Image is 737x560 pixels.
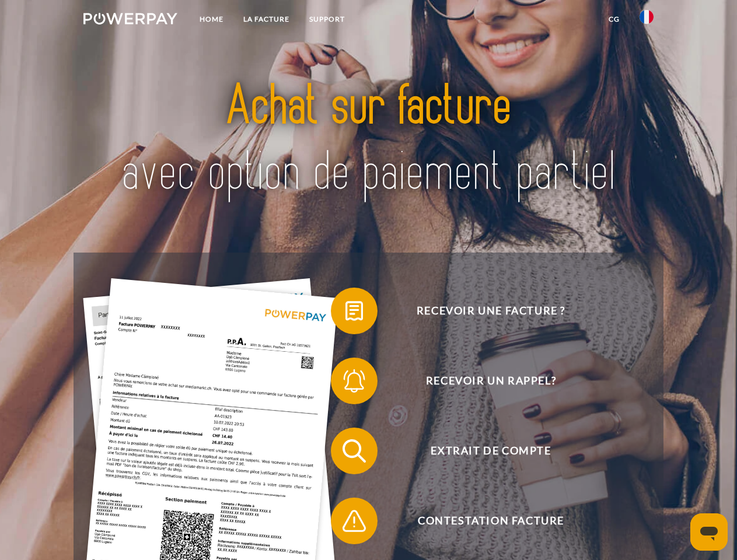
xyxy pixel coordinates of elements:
span: Contestation Facture [348,498,634,544]
span: Recevoir une facture ? [348,288,634,334]
img: qb_bill.svg [340,296,369,325]
button: Recevoir une facture ? [331,288,634,334]
a: CG [599,9,630,30]
img: qb_warning.svg [340,506,369,535]
img: qb_bell.svg [340,366,369,395]
button: Extrait de compte [331,428,634,474]
img: qb_search.svg [340,436,369,466]
img: title-powerpay_fr.svg [111,56,626,223]
span: Recevoir un rappel? [348,358,634,404]
a: Home [190,9,233,30]
button: Recevoir un rappel? [331,358,634,404]
iframe: Bouton de lancement de la fenêtre de messagerie [690,513,728,551]
img: fr [640,10,654,24]
img: logo-powerpay-white.svg [83,13,177,24]
a: LA FACTURE [233,9,299,30]
button: Contestation Facture [331,498,634,544]
span: Extrait de compte [348,428,634,474]
a: Support [299,9,355,30]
